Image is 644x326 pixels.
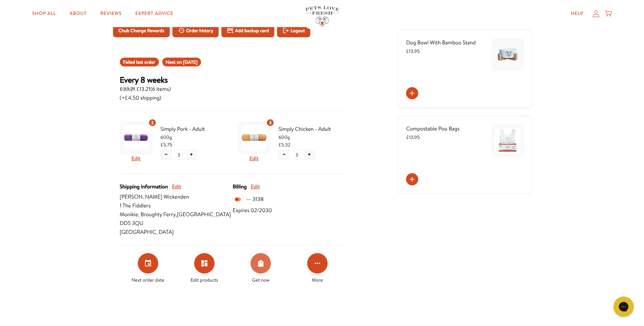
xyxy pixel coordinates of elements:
[131,276,164,284] span: Next order date
[120,201,233,210] span: 1 The Fiddlers
[246,195,263,204] span: ···· 3138
[233,194,243,205] img: svg%3E
[120,85,171,94] span: £13.21 ( 6 items )
[161,150,172,159] button: Decrease quantity
[277,24,310,37] button: Logout
[120,182,168,191] span: Shipping information
[312,276,323,284] span: More
[238,119,346,166] div: Subscription product: Simply Chicken - Adult
[194,253,215,273] button: Edit products
[250,154,259,163] button: Edit
[565,7,589,20] a: Help
[123,125,149,151] img: Simply Pork - Adult
[27,7,61,20] a: Shop All
[172,24,219,37] button: Order history
[186,150,197,159] button: Increase quantity
[120,85,135,93] s: £33.21
[235,27,269,34] span: Add backup card
[120,119,228,166] div: Subscription product: Simply Pork - Adult
[278,141,290,148] span: £5.32
[406,39,476,46] span: Dog Bowl With Bamboo Stand
[183,59,198,65] span: Oct 7, 2025 (Europe/London)
[162,58,201,66] div: Shipment 2025-10-06T23:00:00+00:00
[161,134,228,141] span: 600g
[113,24,170,37] button: Chub Change Rewards
[279,150,290,159] button: Decrease quantity
[151,119,154,126] span: 3
[406,134,420,141] span: £13.95
[406,125,460,133] span: Compostable Poo Bags
[161,141,172,148] span: £5.75
[161,125,228,134] span: Simply Pork - Adult
[278,125,346,134] span: Simply Chicken - Adult
[130,7,179,20] a: Expert Advice
[186,27,214,34] span: Order history
[252,276,270,284] span: Get now
[233,182,246,191] span: Billing
[233,206,272,215] span: Expires 02/2030
[610,294,637,319] iframe: Gorgias live chat messenger
[291,27,305,34] span: Logout
[120,210,233,228] span: Monikie, Broughty Ferry , [GEOGRAPHIC_DATA] DD5 3QU
[120,75,346,102] div: Subscription for 6 items with cost £13.21. Renews Every 8 weeks
[166,59,198,65] span: Next on
[251,182,260,191] button: Edit
[495,128,521,154] img: Compostable Poo Bags
[221,24,274,37] button: Add backup card
[495,42,521,67] img: Dog Bowl With Bamboo Stand
[120,75,171,85] h3: Every 8 weeks
[120,94,171,102] span: (+£4.50 shipping)
[131,154,141,163] button: Edit
[120,192,233,201] span: [PERSON_NAME] Wickenden
[266,119,274,127] div: 3 units of item: Simply Chicken - Adult
[251,253,271,273] button: Order Now
[304,150,315,159] button: Increase quantity
[178,151,180,159] span: 3
[305,6,339,27] img: Pets Love Fresh
[406,48,420,55] span: £13.95
[120,228,233,237] span: [GEOGRAPHIC_DATA]
[95,7,127,20] a: Reviews
[269,119,272,126] span: 3
[118,27,164,34] span: Chub Change Rewards
[307,253,328,273] button: Click for more options
[148,119,157,127] div: 3 units of item: Simply Pork - Adult
[172,182,181,191] button: Edit
[120,253,346,284] div: Make changes for subscription
[295,151,298,159] span: 3
[64,7,92,20] a: About
[138,253,158,273] button: Set your next order date
[241,125,267,151] img: Simply Chicken - Adult
[190,276,218,284] span: Edit products
[278,134,346,141] span: 600g
[123,58,155,66] span: Failed last order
